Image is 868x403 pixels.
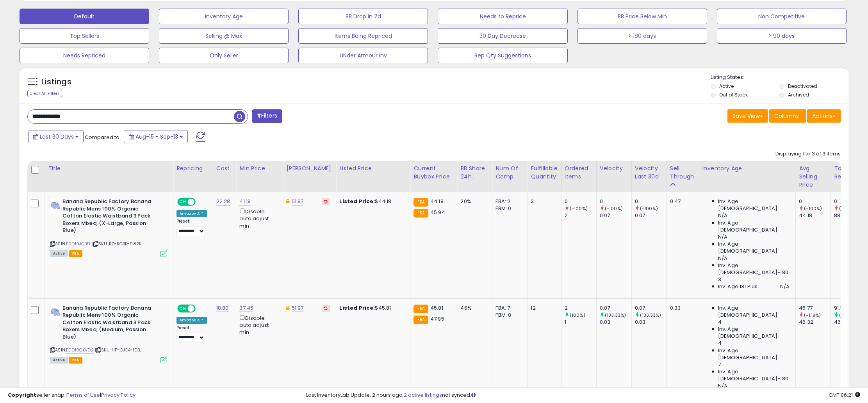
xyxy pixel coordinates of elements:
a: 22.28 [216,198,230,205]
small: (133.33%) [605,312,626,318]
span: Inv. Age [DEMOGRAPHIC_DATA]-180: [718,262,790,276]
div: seller snap | | [8,392,135,399]
small: FBA [414,305,428,313]
div: 91.54 [834,305,866,312]
img: 318SIJ9kOBL._SL40_.jpg [50,305,61,320]
span: Inv. Age [DEMOGRAPHIC_DATA]-180: [718,368,790,382]
div: Num of Comp. [495,164,524,181]
span: 45.81 [430,304,443,312]
div: Current Buybox Price [414,164,454,181]
i: Revert to store-level Dynamic Max Price [324,200,328,203]
span: N/A [718,255,727,262]
div: 0.07 [635,305,667,312]
div: Min Price [239,164,280,173]
button: BB Price Below Min [577,9,707,24]
span: 2025-10-14 06:21 GMT [829,391,860,399]
small: (133.33%) [640,312,661,318]
div: Title [48,164,170,173]
button: Rep Qty Suggestions [438,48,567,63]
div: ASIN: [50,305,167,362]
button: Actions [807,109,841,123]
div: Ordered Items [565,164,593,181]
small: FBA [414,316,428,324]
a: 41.18 [239,198,251,205]
div: 0.03 [600,319,631,326]
button: Filters [252,109,282,123]
span: | SKU: R7-RCBK-982K [92,241,141,247]
i: Revert to store-level Dynamic Max Price [324,306,328,310]
div: Fulfillable Quantity [531,164,558,181]
button: > 180 days [577,28,707,44]
span: N/A [780,283,790,290]
button: Top Sellers [20,28,149,44]
div: Total Rev. [834,164,863,181]
button: BB Drop in 7d [298,9,428,24]
div: Amazon AI * [176,317,207,324]
div: 0.47 [670,198,693,205]
div: Clear All Filters [27,90,62,97]
div: Cost [216,164,233,173]
strong: Copyright [8,391,36,399]
a: 51.97 [292,304,304,312]
div: 0.03 [635,319,667,326]
div: Amazon AI * [176,210,207,217]
div: 2 [565,305,596,312]
div: $45.81 [339,305,404,312]
span: All listings currently available for purchase on Amazon [50,250,68,257]
span: 3 [718,276,721,283]
div: FBM: 0 [495,205,521,212]
button: Needs Repriced [20,48,149,63]
span: Inv. Age [DEMOGRAPHIC_DATA]: [718,219,790,234]
span: Inv. Age [DEMOGRAPHIC_DATA]: [718,326,790,340]
label: Active [719,83,734,89]
div: 45.77 [799,305,831,312]
a: Privacy Policy [101,391,135,399]
button: Default [20,9,149,24]
a: 51.97 [292,198,304,205]
div: 0.33 [670,305,693,312]
label: Out of Stock [719,91,748,98]
span: OFF [194,199,207,205]
span: 45.94 [430,209,445,216]
span: N/A [718,212,727,219]
div: 0.07 [635,212,667,219]
span: | SKU: HF-OJG4-1DBJ [95,347,142,353]
div: Inventory Age [702,164,792,173]
div: BB Share 24h. [460,164,489,181]
div: Sell Through [670,164,696,181]
span: Inv. Age [DEMOGRAPHIC_DATA]: [718,305,790,319]
b: Banana Republic Factory Banana Republic Mens 100% Organic Cotton Elastic Waistband 3 Pack Boxers ... [62,198,157,236]
a: B0D19JQBTL [66,241,91,247]
small: FBA [414,198,428,207]
div: 0.07 [600,305,631,312]
small: (-1.19%) [804,312,821,318]
button: Save View [727,109,768,123]
span: 4 [718,340,722,347]
div: 20% [460,198,486,205]
span: 47.95 [430,315,444,323]
a: B0D19CXVD2 [66,347,94,353]
label: Archived [788,91,809,98]
div: Displaying 1 to 3 of 3 items [775,150,841,158]
div: Disable auto adjust min [239,314,277,336]
button: Last 30 Days [28,130,84,143]
label: Deactivated [788,83,817,89]
span: Inv. Age [DEMOGRAPHIC_DATA]: [718,198,790,212]
div: Preset: [176,219,207,236]
div: Last InventoryLab Update: 2 hours ago, not synced. [306,392,860,399]
small: (100%) [570,312,585,318]
small: (-100%) [839,205,857,212]
small: (97.63%) [839,312,859,318]
div: Avg Selling Price [799,164,827,189]
div: Preset: [176,325,207,343]
div: 46% [460,305,486,312]
button: Columns [769,109,806,123]
div: 0 [565,198,596,205]
div: 0.07 [600,212,631,219]
small: FBA [414,209,428,218]
div: [PERSON_NAME] [286,164,333,173]
div: 12 [531,305,555,312]
div: FBA: 2 [495,198,521,205]
span: ON [178,199,188,205]
b: Listed Price: [339,304,375,312]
